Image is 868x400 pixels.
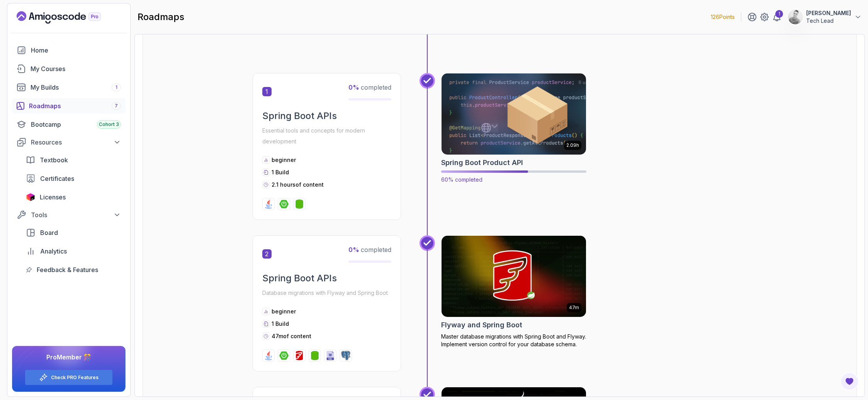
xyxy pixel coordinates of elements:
img: Flyway and Spring Boot card [442,236,586,317]
h2: Spring Boot Product API [441,157,523,168]
img: spring-boot logo [279,351,289,360]
div: My Courses [31,64,121,73]
p: 47m of content [272,332,311,340]
span: 1 [262,87,272,96]
span: Feedback & Features [37,265,98,274]
h2: Spring Boot APIs [262,110,391,122]
span: Cohort 3 [99,121,119,128]
span: Board [40,228,58,237]
p: 2.09h [566,142,579,148]
img: sql logo [326,351,335,360]
p: Database migrations with Flyway and Spring Boot [262,288,391,298]
span: 60% completed [441,176,482,183]
div: Bootcamp [31,120,121,129]
span: completed [348,83,391,91]
img: jetbrains icon [26,193,35,201]
span: 7 [115,103,118,109]
a: board [21,225,126,240]
h2: roadmaps [138,11,184,23]
div: Resources [31,138,121,147]
a: bootcamp [12,117,126,132]
div: 1 [775,10,783,18]
span: 2 [262,249,272,259]
p: 47m [569,305,579,311]
span: completed [348,246,391,254]
button: Tools [12,208,126,222]
div: Tools [31,210,121,220]
p: Tech Lead [806,17,851,25]
img: postgres logo [341,351,350,360]
h2: Flyway and Spring Boot [441,320,522,330]
span: 0 % [348,83,359,91]
p: [PERSON_NAME] [806,9,851,17]
a: builds [12,80,126,95]
p: 2.1 hours of content [272,181,324,189]
img: spring-data-jpa logo [295,199,304,209]
a: textbook [21,152,126,168]
span: Analytics [40,247,67,256]
span: Textbook [40,155,68,165]
a: 1 [772,12,781,22]
a: Check PRO Features [51,374,99,381]
img: java logo [264,199,273,209]
span: 1 Build [272,320,289,327]
a: Spring Boot Product API card2.09hSpring Boot Product API60% completed [441,73,586,184]
a: feedback [21,262,126,277]
button: Check PRO Features [25,369,113,385]
span: 1 Build [272,169,289,175]
img: spring-data-jpa logo [310,351,319,360]
a: roadmaps [12,98,126,114]
span: 0 % [348,246,359,254]
a: certificates [21,171,126,186]
p: beginner [272,156,296,164]
img: user profile image [788,10,803,24]
img: flyway logo [295,351,304,360]
span: Certificates [40,174,74,183]
a: home [12,43,126,58]
button: Open Feedback Button [840,372,859,391]
a: licenses [21,189,126,205]
span: Licenses [40,192,66,202]
span: 1 [116,84,117,90]
img: java logo [264,351,273,360]
h2: Spring Boot APIs [262,272,391,284]
p: Essential tools and concepts for modern development [262,125,391,147]
div: Roadmaps [29,101,121,111]
button: user profile image[PERSON_NAME]Tech Lead [788,9,862,25]
a: courses [12,61,126,77]
p: 126 Points [711,13,735,21]
p: Master database migrations with Spring Boot and Flyway. Implement version control for your databa... [441,333,586,348]
div: My Builds [31,83,121,92]
a: analytics [21,243,126,259]
p: beginner [272,308,296,315]
div: Home [31,46,121,55]
a: Landing page [17,11,119,24]
img: Spring Boot Product API card [438,71,589,157]
button: Resources [12,135,126,149]
img: spring-boot logo [279,199,289,209]
a: Flyway and Spring Boot card47mFlyway and Spring BootMaster database migrations with Spring Boot a... [441,235,586,348]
